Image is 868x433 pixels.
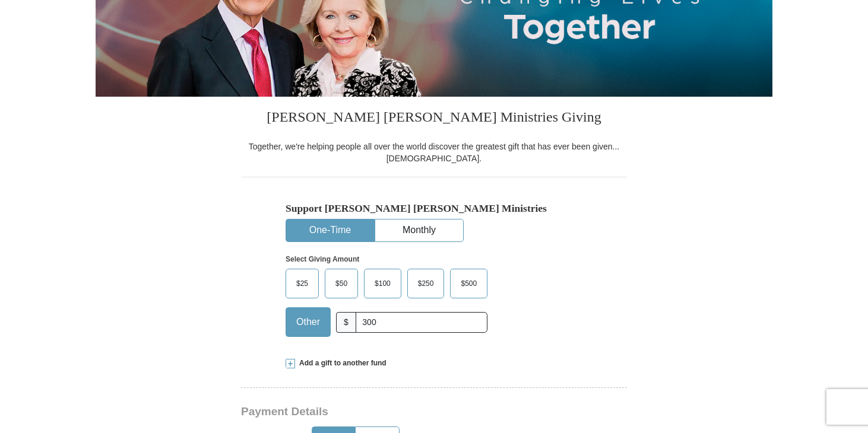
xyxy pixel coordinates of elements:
[330,275,353,292] span: $50
[286,202,582,215] h5: Support [PERSON_NAME] [PERSON_NAME] Ministries
[412,275,440,292] span: $250
[336,312,356,333] span: $
[356,312,487,333] input: Other Amount
[375,219,463,241] button: Monthly
[455,275,483,292] span: $500
[241,405,544,419] h3: Payment Details
[286,255,359,263] strong: Select Giving Amount
[369,275,397,292] span: $100
[290,275,314,292] span: $25
[290,313,326,331] span: Other
[241,97,627,141] h3: [PERSON_NAME] [PERSON_NAME] Ministries Giving
[241,141,627,164] div: Together, we're helping people all over the world discover the greatest gift that has ever been g...
[295,358,387,368] span: Add a gift to another fund
[286,219,374,241] button: One-Time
